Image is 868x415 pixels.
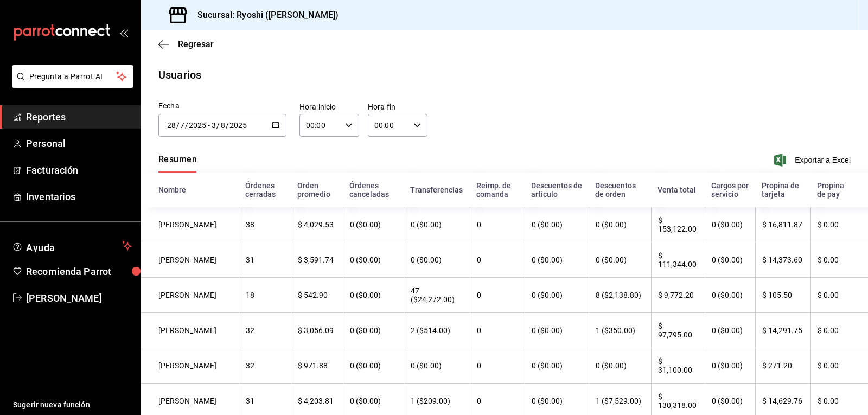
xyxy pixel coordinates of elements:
span: Facturación [26,163,132,177]
span: Reportes [26,110,132,124]
th: 0 [470,313,525,348]
th: 0 ($0.00) [343,207,404,242]
th: 0 ($0.00) [525,348,589,384]
div: navigation tabs [158,154,197,173]
th: Transferencias [404,173,470,207]
th: Nombre [141,173,239,207]
th: 18 [239,278,290,313]
th: 0 ($0.00) [343,278,404,313]
th: $ 153,122.00 [651,207,705,242]
th: $ 0.00 [810,278,868,313]
th: $ 0.00 [810,207,868,242]
th: 0 ($0.00) [589,242,651,278]
th: 0 ($0.00) [705,348,755,384]
span: Inventarios [26,189,132,204]
a: Pregunta a Parrot AI [8,79,133,90]
th: 8 ($2,138.80) [589,278,651,313]
th: $ 31,100.00 [651,348,705,384]
th: 0 ($0.00) [525,207,589,242]
th: 38 [239,207,290,242]
th: 0 ($0.00) [525,278,589,313]
th: Orden promedio [291,173,343,207]
th: Cargos por servicio [705,173,755,207]
th: 32 [239,313,290,348]
th: $ 0.00 [810,242,868,278]
th: $ 14,373.60 [755,242,810,278]
input: Day [167,121,176,130]
th: $ 3,056.09 [291,313,343,348]
span: [PERSON_NAME] [26,291,132,305]
th: $ 105.50 [755,278,810,313]
th: 0 ($0.00) [705,242,755,278]
th: 0 [470,207,525,242]
span: / [216,121,220,130]
button: Resumen [158,154,197,173]
th: 0 ($0.00) [705,207,755,242]
div: Usuarios [158,67,201,83]
th: 0 ($0.00) [404,207,470,242]
th: [PERSON_NAME] [141,348,239,384]
span: / [176,121,180,130]
th: 0 ($0.00) [589,207,651,242]
th: 0 ($0.00) [705,313,755,348]
span: Personal [26,136,132,151]
th: Reimp. de comanda [470,173,525,207]
th: [PERSON_NAME] [141,313,239,348]
div: Fecha [158,100,286,112]
input: Month [180,121,185,130]
span: / [185,121,188,130]
span: Regresar [178,39,214,49]
th: Órdenes cerradas [239,173,290,207]
th: $ 271.20 [755,348,810,384]
span: Pregunta a Parrot AI [29,71,117,82]
button: Pregunta a Parrot AI [12,65,133,88]
button: Regresar [158,39,214,49]
th: 0 ($0.00) [589,348,651,384]
th: 0 ($0.00) [705,278,755,313]
th: 0 ($0.00) [404,242,470,278]
th: $ 542.90 [291,278,343,313]
th: Descuentos de artículo [525,173,589,207]
th: 0 ($0.00) [525,313,589,348]
th: Descuentos de orden [589,173,651,207]
th: 32 [239,348,290,384]
input: Month [220,121,226,130]
th: 0 ($0.00) [343,348,404,384]
label: Hora fin [368,103,427,111]
th: 0 ($0.00) [343,313,404,348]
th: $ 0.00 [810,313,868,348]
span: - [208,121,210,130]
th: 0 ($0.00) [343,242,404,278]
input: Year [188,121,207,130]
th: 31 [239,242,290,278]
button: Exportar a Excel [776,154,851,167]
span: / [226,121,229,130]
th: 2 ($514.00) [404,313,470,348]
h3: Sucursal: Ryoshi ([PERSON_NAME]) [189,9,339,22]
th: $ 3,591.74 [291,242,343,278]
input: Day [211,121,216,130]
th: 0 [470,348,525,384]
th: [PERSON_NAME] [141,207,239,242]
th: Órdenes canceladas [343,173,404,207]
th: 47 ($24,272.00) [404,278,470,313]
th: $ 4,029.53 [291,207,343,242]
th: 0 ($0.00) [525,242,589,278]
th: 0 ($0.00) [404,348,470,384]
th: $ 97,795.00 [651,313,705,348]
th: 0 [470,242,525,278]
th: Venta total [651,173,705,207]
th: $ 971.88 [291,348,343,384]
input: Year [229,121,247,130]
th: [PERSON_NAME] [141,278,239,313]
th: Propina de tarjeta [755,173,810,207]
th: $ 16,811.87 [755,207,810,242]
th: $ 0.00 [810,348,868,384]
span: Sugerir nueva función [13,399,132,411]
th: Propina de pay [810,173,868,207]
th: $ 14,291.75 [755,313,810,348]
th: $ 111,344.00 [651,242,705,278]
th: $ 9,772.20 [651,278,705,313]
th: 0 [470,278,525,313]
